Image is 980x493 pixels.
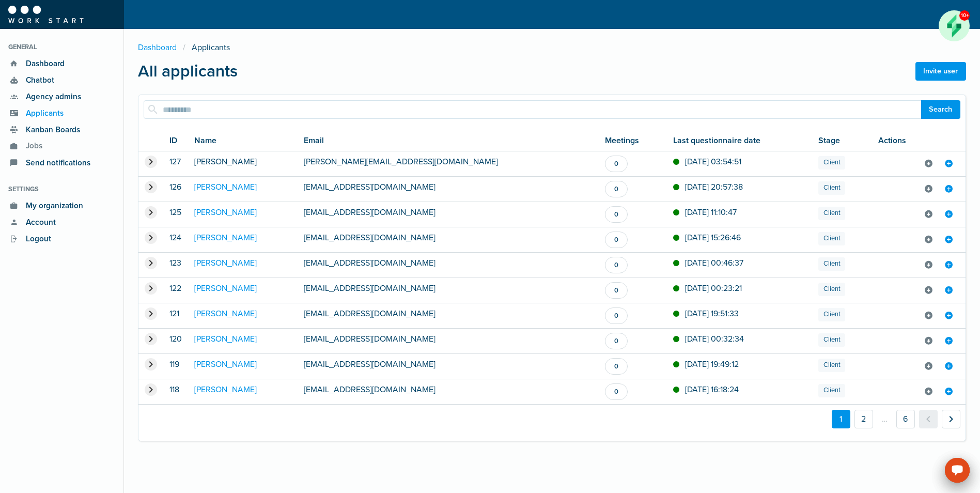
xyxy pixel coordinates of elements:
[194,359,257,369] a: [PERSON_NAME]
[823,158,841,167] span: Client
[685,232,741,244] div: [DATE] 15:26:46
[823,183,841,193] span: Client
[304,233,435,243] span: [EMAIL_ADDRESS][DOMAIN_NAME]
[169,283,181,294] span: 122
[138,62,238,81] h1: All applicants
[8,55,115,72] a: Dashboard
[605,181,627,197] button: 0
[685,156,741,168] div: [DATE] 03:54:51
[8,88,115,105] a: Agency admins
[169,359,179,369] span: 119
[605,282,627,299] button: 0
[614,184,618,194] span: 0
[8,155,115,171] a: Send notifications
[614,286,618,296] span: 0
[169,334,182,344] span: 120
[20,157,90,169] span: Send notifications
[304,182,435,192] span: [EMAIL_ADDRESS][DOMAIN_NAME]
[823,310,841,319] span: Client
[194,207,257,218] a: [PERSON_NAME]
[823,284,841,294] span: Client
[896,410,915,428] a: 6
[8,72,115,88] a: Chatbot
[605,134,660,147] div: Meetings
[169,233,181,243] span: 124
[878,134,959,147] div: Actions
[8,138,115,155] a: Jobs
[614,159,618,169] span: 0
[304,384,435,395] span: [EMAIL_ADDRESS][DOMAIN_NAME]
[685,282,742,295] div: [DATE] 00:23:21
[685,358,739,371] div: [DATE] 19:49:12
[169,157,181,167] span: 127
[304,359,435,369] span: [EMAIL_ADDRESS][DOMAIN_NAME]
[169,384,179,395] span: 118
[605,383,627,400] button: 0
[921,100,960,119] button: Search
[304,157,498,167] span: [PERSON_NAME][EMAIL_ADDRESS][DOMAIN_NAME]
[823,360,841,370] span: Client
[8,214,115,230] a: Account
[20,91,81,103] span: Agency admins
[8,121,115,138] a: Kanban Boards
[8,197,115,214] a: My organization
[169,134,182,147] div: ID
[614,336,618,346] span: 0
[605,307,627,324] button: 0
[818,134,866,147] div: Stage
[685,383,739,396] div: [DATE] 16:18:24
[304,134,593,147] div: Email
[614,235,618,245] span: 0
[605,333,627,349] button: 0
[20,58,65,70] span: Dashboard
[605,232,627,248] button: 0
[854,410,873,428] a: 2
[685,206,737,219] div: [DATE] 11:10:47
[673,134,806,147] div: Last questionnaire date
[304,309,435,319] span: [EMAIL_ADDRESS][DOMAIN_NAME]
[138,41,183,54] a: Dashboard
[685,307,739,320] div: [DATE] 19:51:33
[304,334,435,344] span: [EMAIL_ADDRESS][DOMAIN_NAME]
[8,105,115,121] a: Applicants
[614,362,618,372] span: 0
[194,309,257,319] a: [PERSON_NAME]
[20,217,56,228] span: Account
[194,258,257,268] a: [PERSON_NAME]
[823,234,841,243] span: Client
[304,207,435,218] span: [EMAIL_ADDRESS][DOMAIN_NAME]
[194,157,257,167] a: [PERSON_NAME]
[169,258,181,268] span: 123
[194,334,257,344] a: [PERSON_NAME]
[304,283,435,294] span: [EMAIL_ADDRESS][DOMAIN_NAME]
[194,134,291,147] div: Name
[605,257,627,273] button: 0
[614,311,618,321] span: 0
[8,184,115,194] p: Settings
[685,257,743,269] div: [DATE] 00:46:37
[304,258,435,268] span: [EMAIL_ADDRESS][DOMAIN_NAME]
[8,6,84,23] img: WorkStart logo
[823,259,841,269] span: Client
[614,387,618,397] span: 0
[605,358,627,375] button: 0
[823,335,841,345] span: Client
[823,386,841,395] span: Client
[8,230,115,247] a: Logout
[823,208,841,218] span: Client
[194,283,257,294] a: [PERSON_NAME]
[685,333,744,345] div: [DATE] 00:32:34
[605,156,627,172] button: 0
[169,182,181,192] span: 126
[169,207,181,218] span: 125
[20,124,80,136] span: Kanban Boards
[194,182,257,192] a: [PERSON_NAME]
[614,210,618,220] span: 0
[20,107,64,119] span: Applicants
[20,140,42,152] span: Jobs
[959,10,969,20] div: 10+
[194,233,257,243] a: [PERSON_NAME]
[614,260,618,270] span: 0
[685,181,743,193] div: [DATE] 20:57:38
[605,206,627,223] button: 0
